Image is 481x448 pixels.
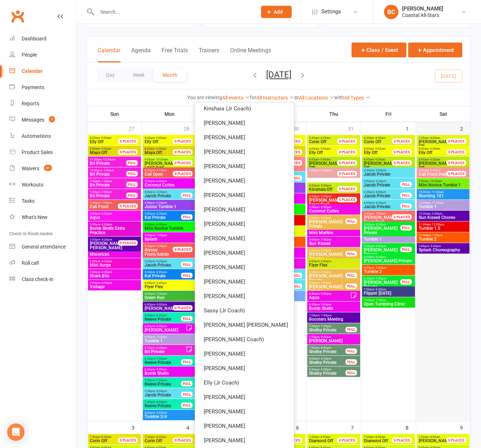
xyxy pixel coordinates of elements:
[419,161,452,170] span: [PERSON_NAME] Off
[400,247,412,252] div: FULL
[155,212,167,215] span: - 5:30pm
[144,237,194,241] span: Splash
[400,203,412,209] div: FULL
[155,223,167,226] span: - 6:00pm
[195,433,294,448] a: [PERSON_NAME]
[22,276,53,282] div: Class check-in
[446,139,466,144] div: 0 PLACES
[126,182,138,187] div: FULL
[429,169,441,172] span: - 5:00pm
[431,212,442,215] span: - 2:00pm
[144,226,194,230] span: Mini Novice Tumble
[145,161,178,170] span: [PERSON_NAME] LAST DAY
[89,147,127,150] span: 8:00am
[364,139,381,144] span: Corin Off
[418,180,468,183] span: 9:00am
[374,180,386,183] span: - 3:30pm
[321,4,341,20] span: Settings
[162,47,188,62] button: Free Trials
[418,237,468,241] span: Tumble 2
[100,238,112,241] span: - 6:30pm
[118,149,138,155] div: 0 PLACES
[402,5,443,12] div: [PERSON_NAME]
[124,69,154,82] button: Week
[319,260,331,263] span: - 6:45pm
[363,237,414,241] span: Tumble 1
[363,205,401,209] span: Jacob Private
[337,197,357,202] div: 0 PLACES
[309,187,332,192] span: Kinshaia Off
[155,147,166,150] span: - 9:00am
[144,190,181,194] span: 5:00pm
[400,225,412,230] div: FULL
[126,193,138,198] div: FULL
[309,184,346,187] span: 4:00pm
[195,404,294,419] a: [PERSON_NAME]
[155,190,167,194] span: - 5:30pm
[364,150,378,155] span: Elly Off
[309,216,346,220] span: 5:00pm
[22,244,66,250] div: General attendance
[392,139,412,144] div: 0 PLACES
[384,5,398,19] div: BC
[195,174,294,188] a: [PERSON_NAME]
[256,95,294,101] a: All Instructors
[100,201,112,205] span: - 7:00pm
[22,36,47,41] div: Dashboard
[374,212,386,215] span: - 7:00pm
[195,145,294,159] a: [PERSON_NAME]
[363,158,401,161] span: 8:00am
[374,190,386,194] span: - 4:00pm
[418,201,468,205] span: 10:00am
[144,234,194,237] span: 5:00pm
[9,144,76,161] a: Product Sales
[144,194,181,198] span: Jacob Private
[309,252,346,261] span: [PERSON_NAME] Private
[89,172,127,176] span: Bri Private
[429,245,441,248] span: - 5:30pm
[195,419,294,433] a: [PERSON_NAME]
[418,212,468,215] span: 10:30am
[126,160,138,166] div: FULL
[89,136,127,140] span: 8:00am
[374,136,385,140] span: - 4:30am
[337,139,357,144] div: 0 PLACES
[98,47,120,62] button: Calendar
[22,198,35,204] div: Tasks
[155,158,168,161] span: - 10:00am
[22,260,39,266] div: Roll call
[144,201,194,205] span: 5:00pm
[89,161,127,166] span: Bri Private
[7,423,25,441] div: Open Intercom Messenger
[89,226,140,235] span: Bomb Shells Extra Practice
[363,226,401,235] span: [PERSON_NAME] Private
[145,139,158,144] span: Elly Off
[195,390,294,404] a: [PERSON_NAME]
[363,201,401,205] span: 4:00pm
[144,169,181,172] span: 4:30pm
[9,255,76,271] a: Roll call
[155,201,167,205] span: - 6:00pm
[195,289,294,303] a: [PERSON_NAME]
[195,202,294,217] a: [PERSON_NAME]
[195,260,294,274] a: [PERSON_NAME]
[431,223,444,226] span: - 12:00pm
[309,139,326,144] span: Corin Off
[293,122,306,134] div: 30
[363,147,401,150] span: 8:00am
[145,172,163,177] span: Cali Open
[309,220,346,228] span: [PERSON_NAME] Private
[173,160,193,166] div: 0 PLACES
[309,206,359,209] span: 5:00pm
[319,249,331,252] span: - 6:00pm
[230,47,271,62] button: Online Meetings
[100,223,112,226] span: - 6:30pm
[319,169,331,172] span: - 4:30pm
[364,215,397,224] span: [PERSON_NAME] Front Desk
[363,248,401,256] span: [PERSON_NAME] Private
[144,212,181,215] span: 5:00pm
[418,147,455,150] span: 8:00am
[418,223,468,226] span: 11:00am
[431,190,444,194] span: - 11:00am
[374,158,385,161] span: - 9:00am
